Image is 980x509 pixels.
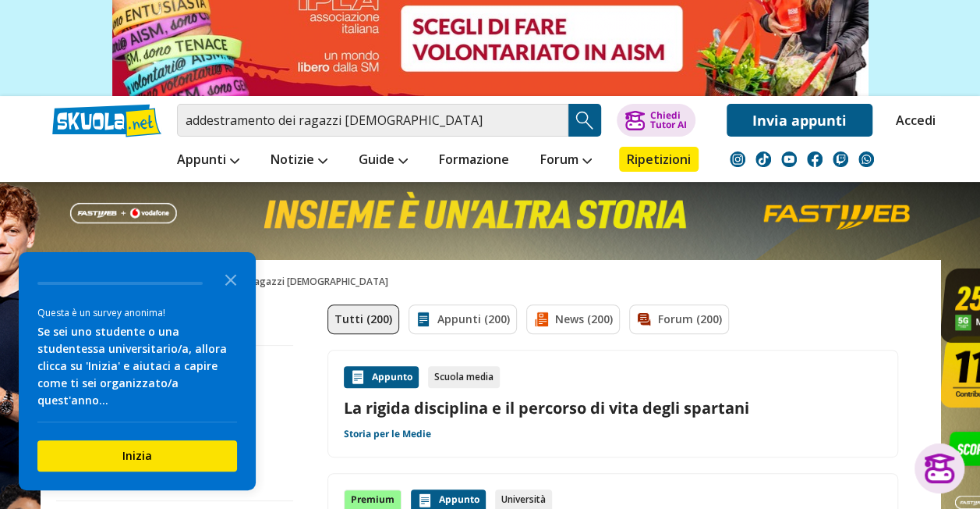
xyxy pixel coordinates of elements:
[355,147,412,175] a: Guide
[573,109,596,132] img: Cerca appunti, riassunti o versioni
[533,311,549,327] img: News filtro contenuto
[37,305,237,320] div: Questa è un survey anonima!
[215,263,246,294] button: Close the survey
[781,151,797,167] img: youtube
[416,311,431,327] img: Appunti filtro contenuto
[730,151,745,167] img: instagram
[19,252,256,490] div: Survey
[177,104,568,137] input: Cerca appunti, riassunti o versioni
[428,366,500,388] div: Scuola media
[37,323,237,409] div: Se sei uno studente o una studentessa universitario/a, allora clicca su 'Inizia' e aiutaci a capi...
[617,104,695,137] button: ChiediTutor AI
[629,304,729,334] a: Forum (200)
[807,151,823,167] img: facebook
[858,151,874,167] img: WhatsApp
[163,269,394,295] span: addestramento dei ragazzi [DEMOGRAPHIC_DATA]
[344,366,419,388] div: Appunto
[755,151,771,167] img: tiktok
[327,304,399,334] a: Tutti (200)
[37,440,237,472] button: Inizia
[833,151,848,167] img: twitch
[636,311,652,327] img: Forum filtro contenuto
[619,147,699,172] a: Ripetizioni
[267,147,331,175] a: Notizie
[350,369,366,385] img: Appunti contenuto
[344,397,882,418] a: La rigida disciplina e il percorso di vita degli spartani
[649,111,686,130] div: Chiedi Tutor AI
[344,428,431,440] a: Storia per le Medie
[896,104,929,137] a: Accedi
[568,104,601,137] button: Search Button
[173,147,243,175] a: Appunti
[435,147,513,175] a: Formazione
[727,104,872,137] a: Invia appunti
[536,147,596,175] a: Forum
[417,493,433,508] img: Appunti contenuto
[409,304,517,334] a: Appunti (200)
[526,304,620,334] a: News (200)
